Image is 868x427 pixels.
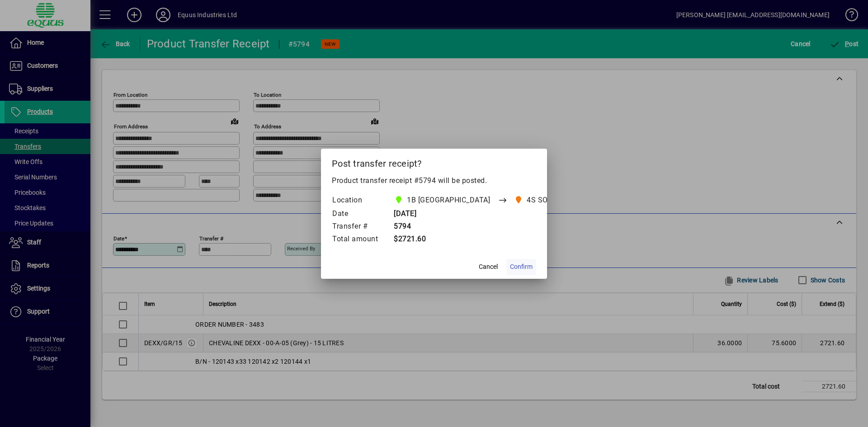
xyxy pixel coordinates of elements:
[512,194,580,206] span: 4S SOUTHERN
[332,175,536,186] p: Product transfer receipt #5794 will be posted.
[506,259,536,275] button: Confirm
[332,208,387,221] td: Date
[392,194,494,206] span: 1B BLENHEIM
[510,262,533,272] span: Confirm
[332,193,387,208] td: Location
[527,195,577,206] span: 4S SOUTHERN
[387,221,594,233] td: 5794
[387,233,594,246] td: $2721.60
[332,221,387,233] td: Transfer #
[474,259,503,275] button: Cancel
[387,208,594,221] td: [DATE]
[321,149,547,175] h2: Post transfer receipt?
[479,262,498,272] span: Cancel
[407,195,490,206] span: 1B [GEOGRAPHIC_DATA]
[332,233,387,246] td: Total amount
